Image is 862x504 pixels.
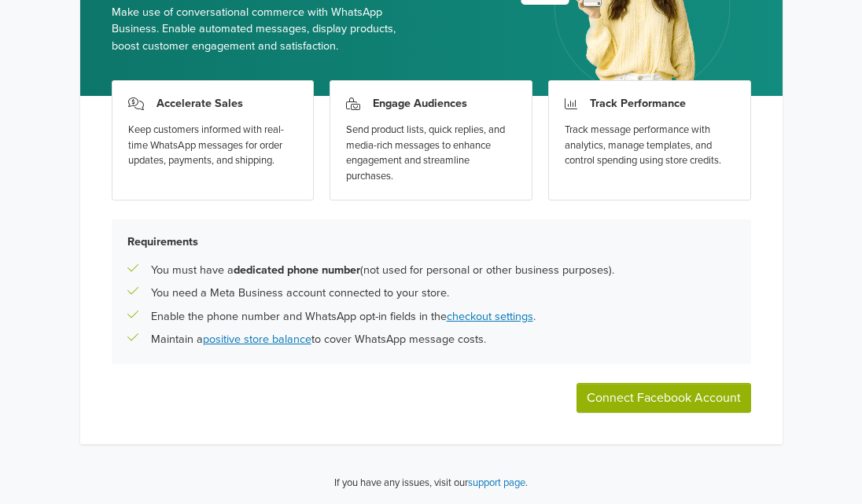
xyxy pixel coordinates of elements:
p: Maintain a to cover WhatsApp message costs. [151,331,486,348]
a: positive store balance [203,333,311,346]
span: Make use of conversational commerce with WhatsApp Business. Enable automated messages, display pr... [112,4,419,55]
h3: Track Performance [590,97,686,110]
p: You must have a (not used for personal or other business purposes). [151,262,614,279]
b: dedicated phone number [234,263,360,277]
a: checkout settings [447,310,533,323]
h5: Requirements [127,235,735,248]
h3: Accelerate Sales [157,97,243,110]
a: support page [468,476,525,489]
div: Send product lists, quick replies, and media-rich messages to enhance engagement and streamline p... [346,123,516,184]
div: Keep customers informed with real-time WhatsApp messages for order updates, payments, and shipping. [128,123,298,169]
button: Connect Facebook Account [577,383,751,413]
p: Enable the phone number and WhatsApp opt-in fields in the . [151,308,536,326]
div: Track message performance with analytics, manage templates, and control spending using store cred... [565,123,735,169]
h3: Engage Audiences [373,97,467,110]
p: If you have any issues, visit our . [334,476,528,491]
p: You need a Meta Business account connected to your store. [151,285,449,302]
